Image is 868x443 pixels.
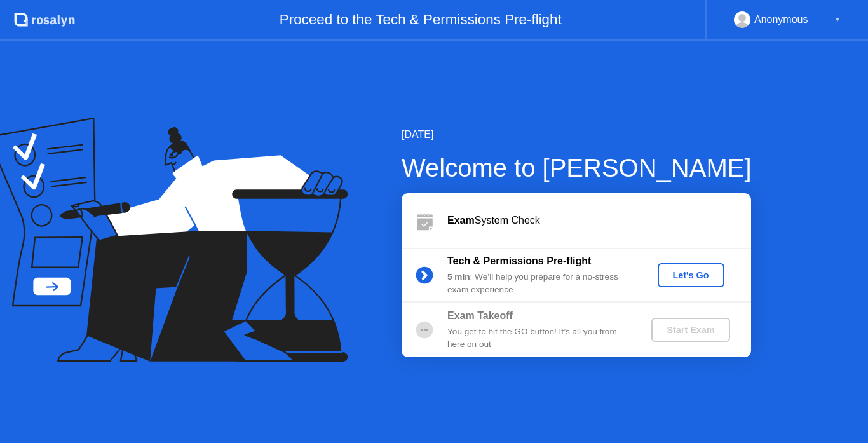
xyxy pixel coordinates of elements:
[651,318,729,342] button: Start Exam
[658,263,724,287] button: Let's Go
[663,270,719,280] div: Let's Go
[656,325,724,335] div: Start Exam
[447,213,751,228] div: System Check
[447,256,591,266] b: Tech & Permissions Pre-flight
[754,11,808,28] div: Anonymous
[447,325,630,351] div: You get to hit the GO button! It’s all you from here on out
[402,149,752,187] div: Welcome to [PERSON_NAME]
[402,127,752,142] div: [DATE]
[447,272,470,282] b: 5 min
[834,11,841,28] div: ▼
[447,310,513,321] b: Exam Takeoff
[447,271,630,297] div: : We’ll help you prepare for a no-stress exam experience
[447,215,475,226] b: Exam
